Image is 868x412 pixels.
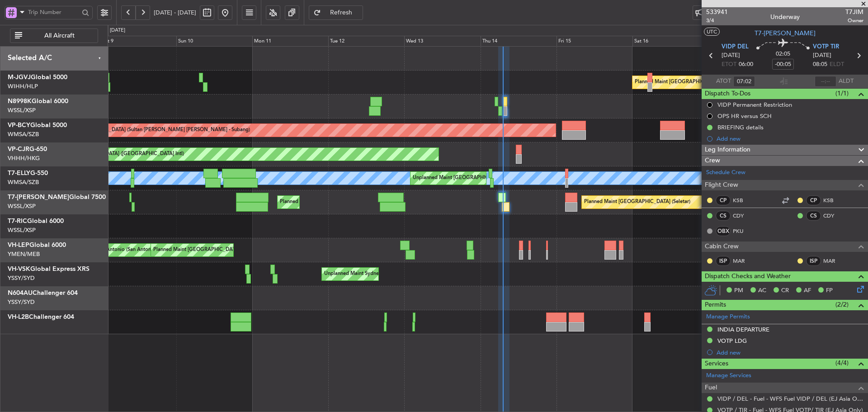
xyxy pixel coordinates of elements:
div: Planned Maint [GEOGRAPHIC_DATA] ([GEOGRAPHIC_DATA] International) [153,243,326,257]
div: INDIA DEPARTURE [717,326,769,333]
a: WSSL/XSP [8,226,36,234]
div: MEL San Antonio (San Antonio Intl) [85,243,165,257]
span: Permits [705,300,726,310]
span: T7-[PERSON_NAME] [755,28,816,38]
input: --:-- [733,76,755,87]
span: VH-L2B [8,314,29,320]
a: Manage Services [706,371,751,380]
a: VHHH/HKG [8,154,40,162]
a: PKU [733,227,753,235]
div: CP [806,195,821,205]
a: YSSY/SYD [8,274,35,282]
div: OBX [716,226,731,236]
span: ETOT [722,60,736,69]
span: Dispatch Checks and Weather [705,271,791,282]
a: WMSA/SZB [8,178,39,186]
a: MAR [733,257,753,265]
div: [DATE] [110,27,125,34]
span: N8998K [8,98,32,104]
span: All Aircraft [24,33,95,39]
div: Unplanned Maint [GEOGRAPHIC_DATA] (Sultan [PERSON_NAME] [PERSON_NAME] - Subang) [413,171,630,185]
a: YSSY/SYD [8,298,35,306]
div: Sat 9 [100,36,176,47]
div: Add new [717,349,863,356]
button: Refresh [309,5,363,20]
a: T7-ELLYG-550 [8,170,48,176]
span: VH-VSK [8,266,30,272]
div: Tue 12 [328,36,404,47]
span: Fuel [705,383,717,393]
a: Schedule Crew [706,168,745,177]
span: M-JGVJ [8,74,31,81]
span: 06:00 [739,60,753,69]
a: T7-RICGlobal 6000 [8,218,64,224]
span: Leg Information [705,145,750,155]
a: CDY [823,212,844,220]
a: MAR [823,257,844,265]
div: VOTP LDG [717,337,747,345]
a: VP-CJRG-650 [8,146,47,152]
div: Planned Maint [GEOGRAPHIC_DATA] (Sultan [PERSON_NAME] [PERSON_NAME] - Subang) [39,123,250,137]
a: CDY [733,212,753,220]
span: VP-BCY [8,122,30,128]
a: VIDP / DEL - Fuel - WFS Fuel VIDP / DEL (EJ Asia Only) [717,395,863,403]
span: VIDP DEL [722,43,749,52]
span: AC [758,286,766,295]
div: Planned Maint [GEOGRAPHIC_DATA] ([GEOGRAPHIC_DATA]) [280,195,422,209]
div: OPS HR versus SCH [717,112,772,120]
input: Trip Number [28,5,79,19]
a: N604AUChallenger 604 [8,290,78,296]
span: ELDT [830,60,844,69]
div: ISP [806,256,821,266]
span: [DATE] [722,51,740,60]
a: VH-LEPGlobal 6000 [8,242,66,248]
span: (2/2) [835,300,849,309]
span: Crew [705,156,720,166]
div: Thu 14 [481,36,557,47]
a: KSB [733,196,753,204]
div: Planned Maint [GEOGRAPHIC_DATA] (Seletar) [635,76,741,89]
span: (1/1) [835,89,849,98]
button: All Aircraft [10,28,98,43]
div: BRIEFING details [717,123,764,131]
div: Mon 11 [252,36,328,47]
span: CR [781,286,789,295]
span: T7-RIC [8,218,27,224]
span: ALDT [839,77,854,86]
a: VH-L2BChallenger 604 [8,314,74,320]
div: Add new [717,135,863,142]
a: WMSA/SZB [8,130,39,138]
div: CP [716,195,731,205]
span: VP-CJR [8,146,29,152]
span: 08:05 [813,60,827,69]
span: ATOT [716,77,731,86]
span: 02:05 [776,50,790,59]
span: [DATE] - [DATE] [154,9,196,17]
button: UTC [704,28,720,36]
span: [DATE] [813,51,831,60]
div: Planned Maint [GEOGRAPHIC_DATA] (Seletar) [584,195,690,209]
div: Sun 10 [176,36,252,47]
div: ISP [716,256,731,266]
span: Dispatch To-Dos [705,89,750,99]
div: CS [806,211,821,221]
span: N604AU [8,290,33,296]
div: CS [716,211,731,221]
span: Flight Crew [705,180,738,190]
div: Unplanned Maint Sydney ([PERSON_NAME] Intl) [324,267,435,281]
a: YMEN/MEB [8,250,40,258]
a: WIHH/HLP [8,82,38,90]
span: Cabin Crew [705,242,739,252]
a: VP-BCYGlobal 5000 [8,122,67,128]
span: PM [734,286,743,295]
a: VH-VSKGlobal Express XRS [8,266,90,272]
div: Wed 13 [404,36,480,47]
input: --:-- [815,76,836,87]
div: VIDP Permanent Restriction [717,101,792,109]
a: WSSL/XSP [8,202,36,210]
span: VOTP TIR [813,43,839,52]
span: T7-ELLY [8,170,30,176]
a: Manage Permits [706,313,750,322]
a: M-JGVJGlobal 5000 [8,74,67,81]
span: T7JIM [845,7,863,17]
